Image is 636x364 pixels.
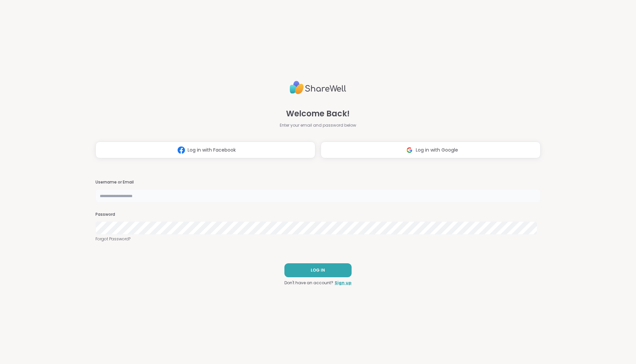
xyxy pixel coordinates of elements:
h3: Password [95,212,541,217]
span: Log in with Facebook [188,147,236,154]
a: Sign up [335,280,352,286]
h3: Username or Email [95,180,541,185]
button: Log in with Facebook [95,142,315,158]
img: ShareWell Logomark [175,144,188,156]
button: LOG IN [284,263,352,277]
span: Log in with Google [416,147,458,154]
img: ShareWell Logomark [403,144,416,156]
span: Welcome Back! [286,108,350,120]
span: Don't have an account? [284,280,333,286]
button: Log in with Google [321,142,541,158]
a: Forgot Password? [95,236,541,242]
img: ShareWell Logo [290,78,346,97]
span: LOG IN [311,267,325,273]
span: Enter your email and password below [280,122,356,128]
